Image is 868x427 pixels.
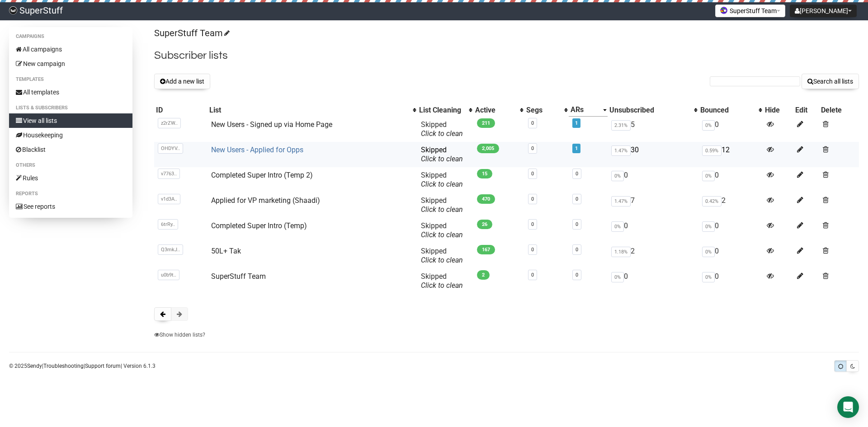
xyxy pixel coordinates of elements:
[526,106,560,115] div: Segs
[211,221,307,230] a: Completed Super Intro (Temp)
[158,219,178,230] span: 6trRy..
[9,42,132,56] a: All campaigns
[9,85,132,99] a: All templates
[477,220,492,229] span: 26
[9,31,132,42] li: Campaigns
[702,145,722,156] span: 0.59%
[608,243,698,268] td: 2
[211,145,303,154] a: New Users - Applied for Opps
[9,128,132,142] a: Housekeeping
[698,167,763,192] td: 0
[531,221,534,227] a: 0
[821,106,857,115] div: Delete
[802,74,859,89] button: Search all lists
[702,247,715,257] span: 0%
[611,120,631,131] span: 2.31%
[524,103,569,117] th: Segs: No sort applied, activate to apply an ascending sort
[9,6,17,14] img: 703728c54cf28541de94309996d5b0e3
[698,218,763,243] td: 0
[720,7,727,14] img: favicons
[211,196,320,205] a: Applied for VP marketing (Shaadi)
[158,118,181,128] span: z2rZW..
[571,105,599,114] div: ARs
[154,103,208,117] th: ID: No sort applied, sorting is disabled
[154,74,210,89] button: Add a new list
[9,113,132,128] a: View all lists
[27,363,42,369] a: Sendy
[531,171,534,177] a: 0
[608,142,698,167] td: 30
[208,103,417,117] th: List: No sort applied, activate to apply an ascending sort
[837,396,859,418] div: Open Intercom Messenger
[698,142,763,167] td: 12
[702,171,715,181] span: 0%
[211,247,241,255] a: 50L+ Tak
[9,361,156,371] p: © 2025 | | | Version 6.1.3
[421,120,463,138] span: Skipped
[421,221,463,239] span: Skipped
[576,171,578,177] a: 0
[698,243,763,268] td: 0
[477,169,492,178] span: 15
[575,145,578,151] a: 1
[158,270,179,280] span: u0b9t..
[790,5,857,17] button: [PERSON_NAME]
[158,169,180,179] span: v7763..
[421,247,463,264] span: Skipped
[421,196,463,214] span: Skipped
[611,145,631,156] span: 1.47%
[819,103,859,117] th: Delete: No sort applied, sorting is disabled
[611,171,624,181] span: 0%
[576,221,578,227] a: 0
[158,244,183,255] span: Q3mkJ..
[531,272,534,278] a: 0
[421,281,463,290] a: Click to clean
[9,199,132,214] a: See reports
[154,28,228,38] a: SuperStuff Team
[9,171,132,185] a: Rules
[421,129,463,138] a: Click to clean
[211,120,332,129] a: New Users - Signed up via Home Page
[154,332,205,338] a: Show hidden lists?
[9,188,132,199] li: Reports
[421,230,463,239] a: Click to clean
[421,272,463,290] span: Skipped
[9,160,132,171] li: Others
[158,143,183,154] span: OHDYV..
[611,196,631,206] span: 1.47%
[477,194,495,204] span: 470
[702,196,722,206] span: 0.42%
[85,363,121,369] a: Support forum
[473,103,524,117] th: Active: No sort applied, activate to apply an ascending sort
[795,106,817,115] div: Edit
[698,268,763,294] td: 0
[702,221,715,232] span: 0%
[421,205,463,214] a: Click to clean
[477,245,495,254] span: 167
[421,145,463,163] span: Skipped
[698,117,763,142] td: 0
[608,117,698,142] td: 5
[608,268,698,294] td: 0
[531,247,534,253] a: 0
[611,221,624,232] span: 0%
[154,47,859,64] h2: Subscriber lists
[702,120,715,131] span: 0%
[421,180,463,188] a: Click to clean
[763,103,793,117] th: Hide: No sort applied, sorting is disabled
[765,106,792,115] div: Hide
[576,196,578,202] a: 0
[575,120,578,126] a: 1
[700,106,754,115] div: Bounced
[419,106,464,115] div: List Cleaning
[608,167,698,192] td: 0
[477,118,495,128] span: 211
[569,103,608,117] th: ARs: Descending sort applied, activate to remove the sort
[715,5,785,17] button: SuperStuff Team
[211,272,266,281] a: SuperStuff Team
[156,106,206,115] div: ID
[609,106,689,115] div: Unsubscribed
[531,196,534,202] a: 0
[211,171,313,179] a: Completed Super Intro (Temp 2)
[43,363,84,369] a: Troubleshooting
